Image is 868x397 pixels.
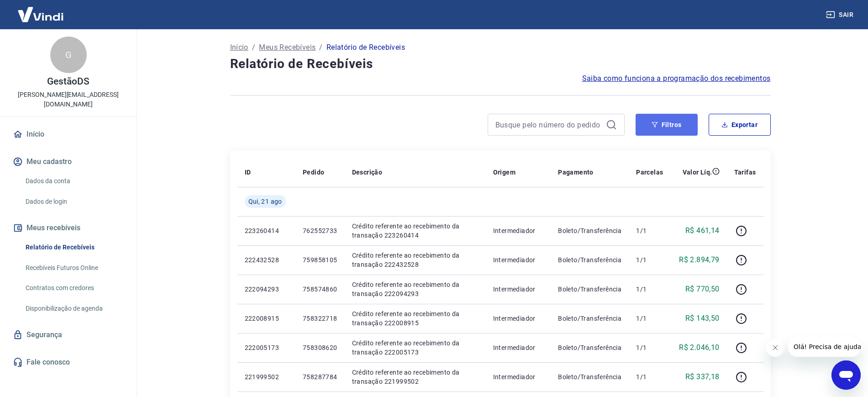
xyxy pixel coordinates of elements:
[303,168,324,177] p: Pedido
[22,259,126,277] a: Recebíveis Futuros Online
[11,325,126,345] a: Segurança
[558,168,594,177] p: Pagamento
[679,342,719,353] p: R$ 2.046,10
[582,73,771,84] a: Saiba como funciona a programação dos recebimentos
[50,37,87,73] div: G
[352,222,479,240] p: Crédito referente ao recebimento da transação 223260414
[245,168,251,177] p: ID
[636,114,698,136] button: Filtros
[230,55,771,73] h4: Relatório de Recebíveis
[11,0,70,28] img: Vindi
[22,279,126,297] a: Contratos com credores
[303,372,337,381] p: 758287784
[495,118,602,132] input: Busque pelo número do pedido
[636,285,663,294] p: 1/1
[245,343,288,352] p: 222005173
[22,192,126,211] a: Dados de login
[558,372,621,381] p: Boleto/Transferência
[11,124,126,144] a: Início
[734,168,756,177] p: Tarifas
[558,226,621,235] p: Boleto/Transferência
[788,337,861,357] iframe: Mensagem da empresa
[709,114,771,136] button: Exportar
[248,197,282,206] span: Qui, 21 ago
[303,314,337,323] p: 758322718
[319,42,322,53] p: /
[824,6,857,23] button: Sair
[558,314,621,323] p: Boleto/Transferência
[22,299,126,318] a: Disponibilização de agenda
[259,42,316,53] a: Meus Recebíveis
[245,314,288,323] p: 222008915
[493,285,544,294] p: Intermediador
[352,368,479,386] p: Crédito referente ao recebimento da transação 221999502
[636,314,663,323] p: 1/1
[22,238,126,257] a: Relatório de Recebíveis
[493,168,516,177] p: Origem
[493,226,544,235] p: Intermediador
[303,285,337,294] p: 758574860
[685,313,720,324] p: R$ 143,50
[245,285,288,294] p: 222094293
[636,226,663,235] p: 1/1
[558,255,621,265] p: Boleto/Transferência
[558,285,621,294] p: Boleto/Transferência
[685,284,720,295] p: R$ 770,50
[352,251,479,269] p: Crédito referente ao recebimento da transação 222432528
[493,255,544,265] p: Intermediador
[679,254,719,265] p: R$ 2.894,79
[493,343,544,352] p: Intermediador
[230,42,248,53] a: Início
[636,255,663,265] p: 1/1
[245,226,288,235] p: 223260414
[636,343,663,352] p: 1/1
[493,372,544,381] p: Intermediador
[303,343,337,352] p: 758308620
[11,352,126,372] a: Fale conosco
[685,371,720,382] p: R$ 337,18
[493,314,544,323] p: Intermediador
[636,372,663,381] p: 1/1
[636,168,663,177] p: Parcelas
[352,168,383,177] p: Descrição
[22,172,126,191] a: Dados da conta
[303,255,337,265] p: 759858105
[7,90,129,109] p: [PERSON_NAME][EMAIL_ADDRESS][DOMAIN_NAME]
[683,168,712,177] p: Valor Líq.
[831,360,861,390] iframe: Botão para abrir a janela de mensagens
[326,42,405,53] p: Relatório de Recebíveis
[352,309,479,328] p: Crédito referente ao recebimento da transação 222008915
[558,343,621,352] p: Boleto/Transferência
[685,225,720,236] p: R$ 461,14
[11,218,126,238] button: Meus recebíveis
[245,372,288,381] p: 221999502
[252,42,255,53] p: /
[5,6,77,14] span: Olá! Precisa de ajuda?
[11,152,126,172] button: Meu cadastro
[352,339,479,357] p: Crédito referente ao recebimento da transação 222005173
[303,226,337,235] p: 762552733
[245,255,288,265] p: 222432528
[47,77,89,86] p: GestãoDS
[766,339,784,357] iframe: Fechar mensagem
[352,280,479,298] p: Crédito referente ao recebimento da transação 222094293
